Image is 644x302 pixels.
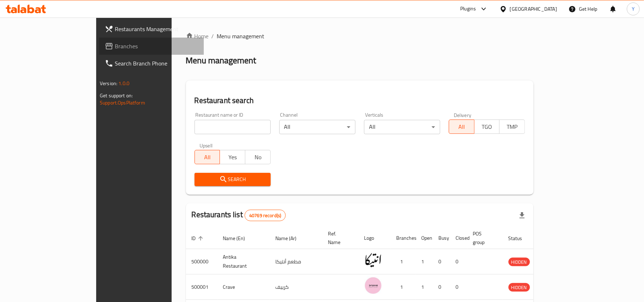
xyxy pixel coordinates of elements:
[328,229,350,247] span: Ref. Name
[99,55,204,72] a: Search Branch Phone
[186,55,256,66] h2: Menu management
[100,98,145,107] a: Support.OpsPlatform
[217,32,265,40] span: Menu management
[220,150,245,164] button: Yes
[217,249,270,274] td: Antika Restaurant
[508,234,532,243] span: Status
[508,258,530,266] span: HIDDEN
[433,274,450,300] td: 0
[118,79,129,88] span: 1.0.0
[510,5,557,13] div: [GEOGRAPHIC_DATA]
[416,227,433,249] th: Open
[454,112,472,117] label: Delivery
[100,91,133,100] span: Get support on:
[195,150,220,164] button: All
[499,120,525,134] button: TMP
[115,42,198,50] span: Branches
[248,152,268,162] span: No
[115,59,198,68] span: Search Branch Phone
[508,283,530,292] span: HIDDEN
[270,249,323,274] td: مطعم أنتيكا
[513,207,531,224] div: Export file
[632,5,635,13] span: Y
[391,227,416,249] th: Branches
[99,20,204,38] a: Restaurants Management
[115,25,198,33] span: Restaurants Management
[270,274,323,300] td: كرييف
[192,209,286,221] h2: Restaurants list
[433,227,450,249] th: Busy
[364,251,382,269] img: Antika Restaurant
[195,120,271,134] input: Search for restaurant name or ID..
[452,122,472,132] span: All
[195,95,525,106] h2: Restaurant search
[200,143,213,148] label: Upsell
[195,173,271,186] button: Search
[449,120,475,134] button: All
[212,32,214,40] li: /
[477,122,497,132] span: TGO
[364,120,440,134] div: All
[416,249,433,274] td: 1
[450,274,467,300] td: 0
[364,277,382,294] img: Crave
[223,234,255,243] span: Name (En)
[245,150,271,164] button: No
[186,32,534,40] nav: breadcrumb
[391,249,416,274] td: 1
[245,210,286,221] div: Total records count
[198,152,217,162] span: All
[192,234,205,243] span: ID
[100,79,117,88] span: Version:
[217,274,270,300] td: Crave
[359,227,391,249] th: Logo
[473,229,494,247] span: POS group
[391,274,416,300] td: 1
[276,234,306,243] span: Name (Ar)
[416,274,433,300] td: 1
[200,175,265,184] span: Search
[450,227,467,249] th: Closed
[223,152,242,162] span: Yes
[433,249,450,274] td: 0
[502,122,522,132] span: TMP
[450,249,467,274] td: 0
[245,212,285,219] span: 40769 record(s)
[279,120,355,134] div: All
[460,5,476,13] div: Plugins
[99,38,204,55] a: Branches
[474,120,500,134] button: TGO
